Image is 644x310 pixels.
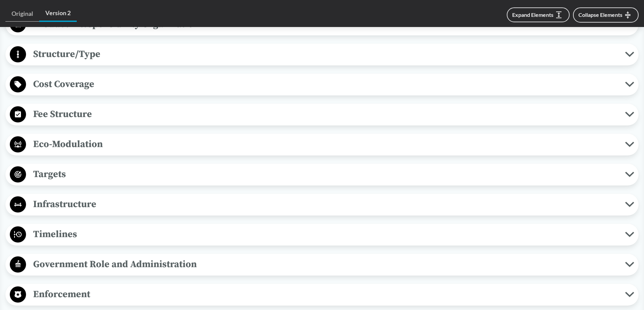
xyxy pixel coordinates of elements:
a: Original [5,6,39,22]
button: Collapse Elements [573,7,639,23]
a: Version 2 [39,5,77,22]
span: Enforcement [26,287,625,302]
button: Eco-Modulation [8,136,636,153]
span: Timelines [26,227,625,242]
button: Fee Structure [8,106,636,123]
span: Targets [26,167,625,182]
button: Expand Elements [507,7,570,22]
span: Structure/Type [26,47,625,62]
span: Government Role and Administration [26,257,625,272]
button: Enforcement [8,286,636,303]
button: Infrastructure [8,196,636,213]
button: Cost Coverage [8,76,636,93]
button: Structure/Type [8,46,636,63]
button: Government Role and Administration [8,256,636,273]
span: Infrastructure [26,197,625,212]
button: Timelines [8,226,636,243]
button: Targets [8,166,636,183]
span: Eco-Modulation [26,137,625,152]
span: Cost Coverage [26,77,625,92]
span: Fee Structure [26,107,625,122]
